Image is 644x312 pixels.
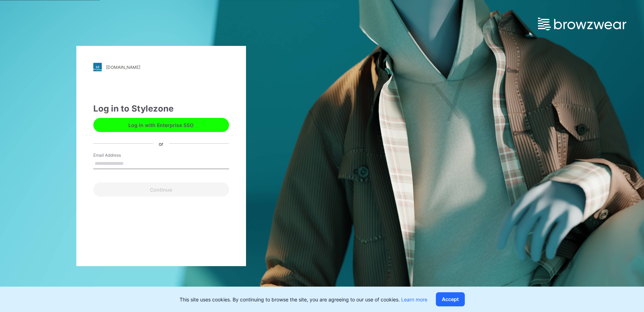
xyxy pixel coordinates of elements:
label: Email Address [93,152,143,158]
button: Log in with Enterprise SSO [93,118,229,132]
div: Log in to Stylezone [93,102,229,115]
div: or [153,140,169,147]
div: [DOMAIN_NAME] [106,65,140,70]
a: Learn more [401,296,427,302]
img: browzwear-logo.e42bd6dac1945053ebaf764b6aa21510.svg [538,18,626,30]
button: Accept [436,292,465,306]
img: stylezone-logo.562084cfcfab977791bfbf7441f1a819.svg [93,63,102,71]
p: This site uses cookies. By continuing to browse the site, you are agreeing to our use of cookies. [180,296,427,303]
a: [DOMAIN_NAME] [93,63,229,71]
